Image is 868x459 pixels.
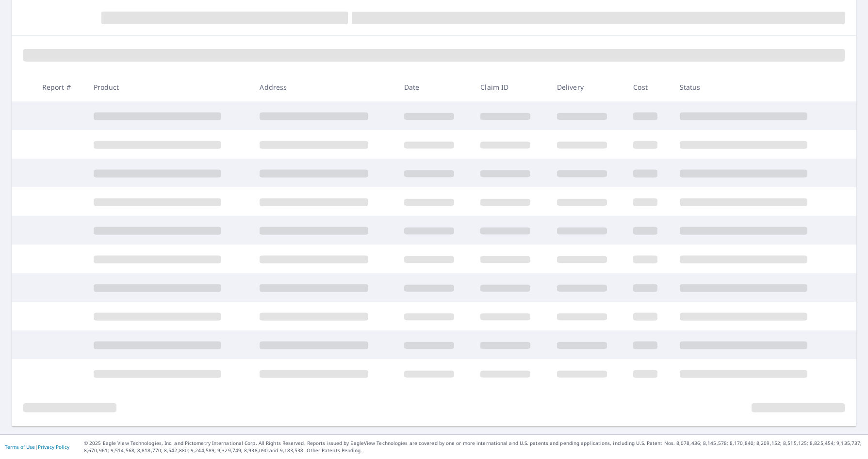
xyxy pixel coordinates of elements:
[625,73,671,101] th: Cost
[473,73,549,101] th: Claim ID
[5,444,69,450] p: |
[84,440,863,454] p: © 2025 Eagle View Technologies, Inc. and Pictometry International Corp. All Rights Reserved. Repo...
[672,73,838,101] th: Status
[549,73,625,101] th: Delivery
[252,73,396,101] th: Address
[38,443,69,450] a: Privacy Policy
[34,73,86,101] th: Report #
[86,73,252,101] th: Product
[5,443,35,450] a: Terms of Use
[396,73,473,101] th: Date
